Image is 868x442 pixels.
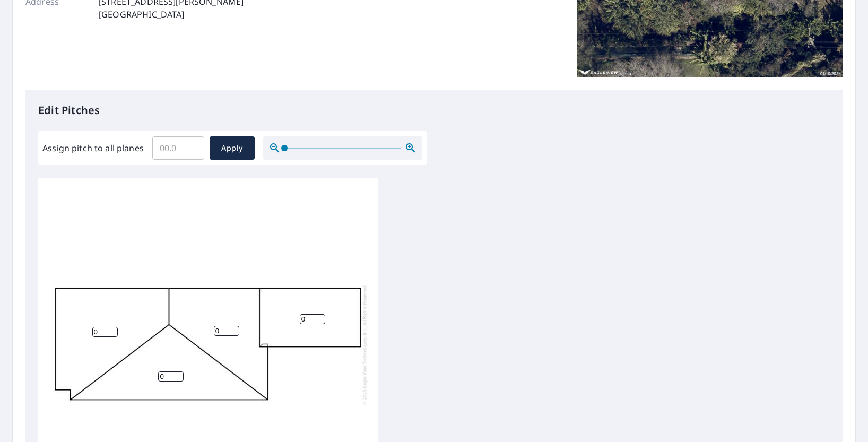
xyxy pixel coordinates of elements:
[218,142,246,155] span: Apply
[42,142,144,154] label: Assign pitch to all planes
[38,102,830,118] p: Edit Pitches
[152,133,204,163] input: 00.0
[210,136,255,160] button: Apply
